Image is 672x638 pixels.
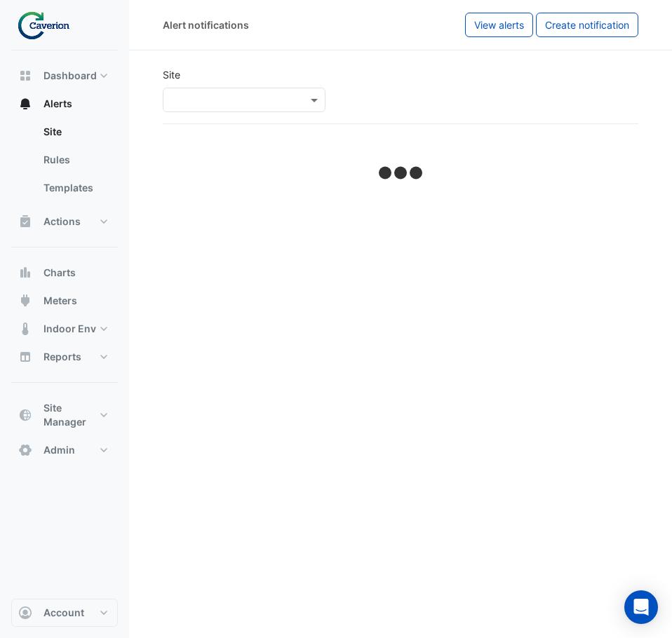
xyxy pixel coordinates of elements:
span: Account [43,606,84,620]
span: Reports [43,350,81,364]
button: View alerts [465,13,533,37]
span: Charts [43,266,76,280]
button: Alerts [11,90,118,118]
span: Meters [43,294,77,308]
a: Site [32,118,118,146]
a: Rules [32,146,118,174]
app-icon: Reports [18,350,32,364]
a: Templates [32,174,118,202]
app-icon: Dashboard [18,69,32,83]
img: Company Logo [17,11,80,39]
span: View alerts [474,19,524,31]
div: Alerts [11,118,118,208]
button: Reports [11,343,118,371]
button: Indoor Env [11,315,118,343]
span: Actions [43,215,81,229]
span: Admin [43,443,75,457]
button: Admin [11,436,118,464]
button: Create notification [536,13,638,37]
span: Dashboard [43,69,97,83]
app-icon: Meters [18,294,32,308]
span: Alerts [43,97,72,111]
app-icon: Site Manager [18,408,32,422]
span: Indoor Env [43,322,96,336]
app-icon: Charts [18,266,32,280]
label: Site [163,67,180,82]
app-icon: Indoor Env [18,322,32,336]
span: Create notification [545,19,629,31]
button: Account [11,599,118,627]
button: Actions [11,208,118,236]
span: Site Manager [43,401,97,429]
div: Open Intercom Messenger [624,590,658,624]
button: Charts [11,259,118,287]
button: Dashboard [11,62,118,90]
app-icon: Admin [18,443,32,457]
button: Meters [11,287,118,315]
div: Alert notifications [163,18,249,32]
app-icon: Actions [18,215,32,229]
app-icon: Alerts [18,97,32,111]
button: Site Manager [11,394,118,436]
